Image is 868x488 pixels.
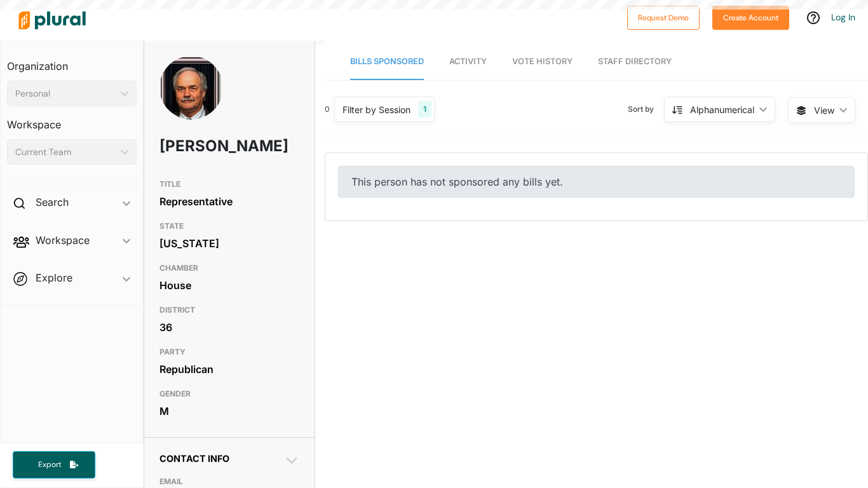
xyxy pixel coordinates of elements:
[598,44,672,80] a: Staff Directory
[36,195,69,209] h2: Search
[512,44,573,80] a: Vote History
[159,261,299,276] h3: CHAMBER
[342,103,410,116] div: Filter by Session
[159,360,299,379] div: Republican
[159,386,299,402] h3: GENDER
[690,103,754,116] div: Alphanumerical
[29,459,70,470] span: Export
[449,44,487,80] a: Activity
[15,146,116,159] div: Current Team
[159,344,299,360] h3: PARTY
[814,104,834,117] span: View
[325,104,330,115] div: 0
[159,402,299,421] div: M
[7,48,137,76] h3: Organization
[13,451,95,478] button: Export
[449,57,487,66] span: Activity
[338,166,855,198] div: This person has not sponsored any bills yet.
[7,106,137,134] h3: Workspace
[159,234,299,253] div: [US_STATE]
[159,276,299,295] div: House
[831,11,855,23] a: Log In
[712,10,789,24] a: Create Account
[350,57,424,66] span: Bills Sponsored
[159,127,243,165] h1: [PERSON_NAME]
[159,302,299,318] h3: DISTRICT
[159,177,299,192] h3: TITLE
[159,219,299,234] h3: STATE
[159,318,299,337] div: 36
[418,101,431,118] div: 1
[159,56,223,144] img: Headshot of Randy Wood
[627,10,700,24] a: Request Demo
[628,104,664,115] span: Sort by
[627,6,700,30] button: Request Demo
[15,87,116,100] div: Personal
[159,453,229,464] span: Contact Info
[512,57,573,66] span: Vote History
[350,44,424,80] a: Bills Sponsored
[159,192,299,211] div: Representative
[712,6,789,30] button: Create Account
